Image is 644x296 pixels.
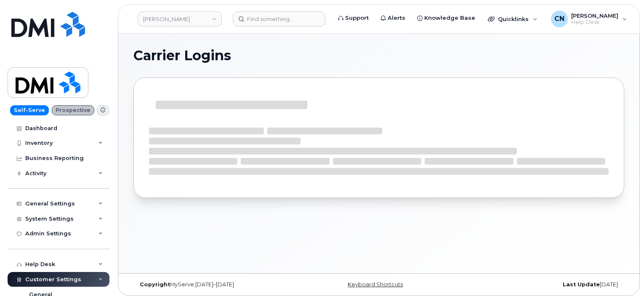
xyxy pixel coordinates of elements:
div: MyServe [DATE]–[DATE] [133,281,297,288]
strong: Last Update [563,281,600,288]
a: Keyboard Shortcuts [348,281,403,288]
strong: Copyright [140,281,170,288]
div: [DATE] [460,281,624,288]
span: Carrier Logins [133,49,231,62]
